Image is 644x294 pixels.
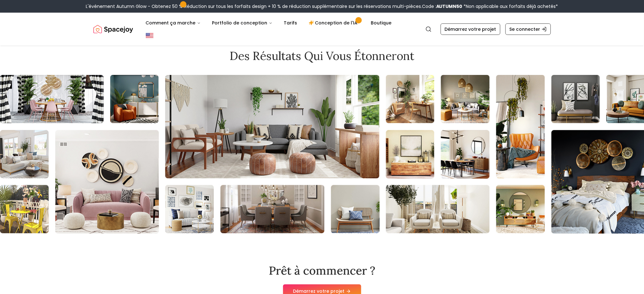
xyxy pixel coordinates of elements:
[212,20,268,26] font: Portfolio de conception
[505,23,551,35] a: Se connecter
[93,23,133,36] a: Joie spatiale
[371,20,392,26] font: Boutique
[279,17,302,29] a: Tarifs
[207,17,278,29] button: Portfolio de conception
[184,3,422,10] font: Réduction sur tous les forfaits design + 10 % de réduction supplémentaire sur les réservations mu...
[284,20,297,26] font: Tarifs
[422,3,436,10] font: Code :
[510,26,540,32] font: Se connecter
[93,13,551,46] nav: Mondial
[304,17,365,29] a: Conception de l'IA
[141,17,397,29] nav: Principal
[445,26,496,32] font: Démarrez votre projet
[315,20,358,26] font: Conception de l'IA
[230,49,414,63] font: Des résultats qui vous étonneront
[146,32,153,39] img: États-Unis
[93,23,133,36] img: Logo de Spacejoy
[464,3,558,10] font: *Non applicable aux forfaits déjà achetés*
[86,3,182,10] font: L'événement Autumn Glow - Obtenez 50 %
[436,3,463,10] font: AUTUMN50
[269,263,375,278] font: Prêt à commencer ?
[141,17,206,29] button: Comment ça marche
[366,17,397,29] a: Boutique
[146,20,196,26] font: Comment ça marche
[441,23,500,35] a: Démarrez votre projet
